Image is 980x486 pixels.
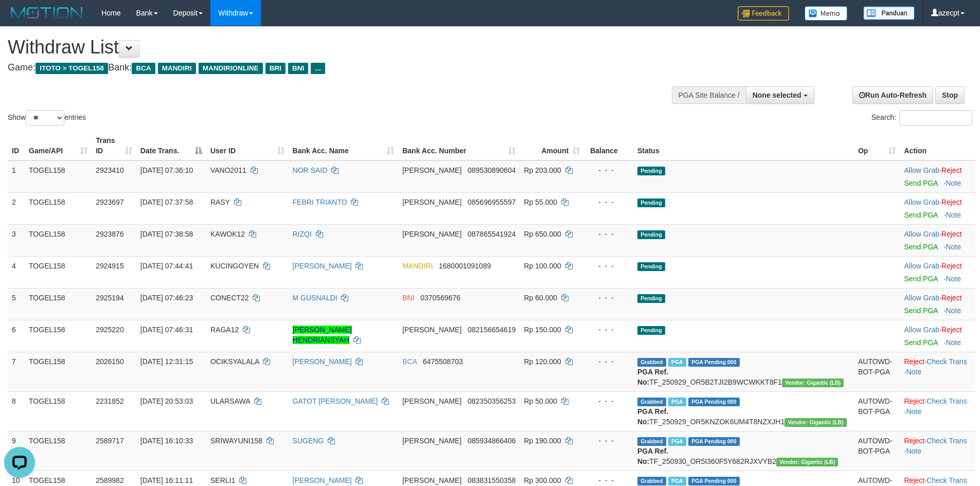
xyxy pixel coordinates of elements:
span: · [904,294,941,302]
th: Status [633,131,854,160]
th: Op: activate to sort column ascending [854,131,900,160]
span: Grabbed [637,358,666,367]
th: User ID: activate to sort column ascending [206,131,289,160]
span: Rp 100.000 [524,262,561,270]
span: [DATE] 07:46:23 [140,294,193,302]
span: Pending [637,167,665,175]
a: Reject [941,230,962,238]
th: Bank Acc. Name: activate to sort column ascending [289,131,399,160]
label: Search: [871,110,972,125]
span: KAWOK12 [210,230,245,238]
td: TOGEL158 [25,288,92,320]
a: Note [946,275,961,283]
span: 2924915 [96,262,124,270]
a: Stop [935,86,965,104]
span: ITOTO > TOGEL158 [35,63,108,74]
span: · [904,198,941,206]
span: 2231852 [96,397,124,405]
td: 7 [8,352,25,391]
a: Note [906,447,921,455]
a: Reject [904,476,924,484]
a: Send PGA [904,211,937,219]
th: Balance [584,131,633,160]
span: Vendor URL: https://dashboard.q2checkout.com/secure [782,379,844,387]
a: Check Trans [926,476,967,484]
span: [DATE] 07:46:31 [140,326,193,334]
a: Allow Grab [904,294,939,302]
span: [DATE] 07:37:58 [140,198,193,206]
a: NOR SAID [293,166,328,174]
span: Copy 1680001091089 to clipboard [439,262,491,270]
span: MANDIRI [158,63,196,74]
select: Showentries [26,110,64,125]
span: [PERSON_NAME] [402,437,461,445]
span: MANDIRI [402,262,433,270]
a: Allow Grab [904,326,939,334]
button: Open LiveChat chat widget [4,4,35,35]
a: Reject [941,294,962,302]
span: OCIKSYALALA [210,357,259,366]
span: MANDIRIONLINE [199,63,263,74]
th: Bank Acc. Number: activate to sort column ascending [398,131,520,160]
span: BCA [402,357,417,366]
h4: Game: Bank: [8,63,643,73]
span: BNI [288,63,308,74]
a: Send PGA [904,307,937,315]
span: ULARSAWA [210,397,250,405]
b: PGA Ref. No: [637,368,668,386]
a: Send PGA [904,338,937,347]
div: - - - [588,197,629,207]
span: · [904,262,941,270]
span: ... [311,63,325,74]
span: Copy 0370569676 to clipboard [420,294,460,302]
span: [DATE] 07:36:10 [140,166,193,174]
input: Search: [899,110,972,125]
a: Allow Grab [904,262,939,270]
span: Pending [637,262,665,271]
span: · [904,326,941,334]
th: Amount: activate to sort column ascending [520,131,584,160]
td: TOGEL158 [25,224,92,256]
span: Rp 120.000 [524,357,561,366]
span: · [904,166,941,174]
span: Pending [637,294,665,303]
span: Grabbed [637,398,666,406]
td: 8 [8,391,25,431]
a: Send PGA [904,243,937,251]
div: - - - [588,356,629,367]
td: TF_250929_OR5KNZOK6UM4T8NZXJH1 [633,391,854,431]
th: ID [8,131,25,160]
a: Check Trans [926,437,967,445]
span: Rp 190.000 [524,437,561,445]
span: None selected [753,91,801,99]
span: Marked by azecs1 [668,398,686,406]
div: - - - [588,325,629,335]
div: - - - [588,165,629,175]
span: Copy 6475508703 to clipboard [423,357,463,366]
td: TOGEL158 [25,352,92,391]
a: Note [946,338,961,347]
a: GATOT [PERSON_NAME] [293,397,378,405]
span: 2925194 [96,294,124,302]
span: [DATE] 16:10:33 [140,437,193,445]
span: Copy 083831550358 to clipboard [468,476,515,484]
a: Run Auto-Refresh [852,86,933,104]
a: Reject [941,166,962,174]
a: [PERSON_NAME] HENDRIANSYAH [293,326,352,344]
td: · [900,224,975,256]
span: Grabbed [637,437,666,446]
span: Marked by azecs1 [668,358,686,367]
td: TF_250930_OR5I360F5Y682RJXVYB2 [633,431,854,471]
td: 6 [8,320,25,352]
span: Grabbed [637,477,666,485]
span: Rp 60.000 [524,294,557,302]
a: Note [946,211,961,219]
span: Rp 50.000 [524,397,557,405]
a: M GUSNALDI [293,294,337,302]
span: BCA [132,63,155,74]
td: · · [900,431,975,471]
span: BRI [265,63,286,74]
td: 9 [8,431,25,471]
h1: Withdraw List [8,37,643,58]
span: CONECT22 [210,294,249,302]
